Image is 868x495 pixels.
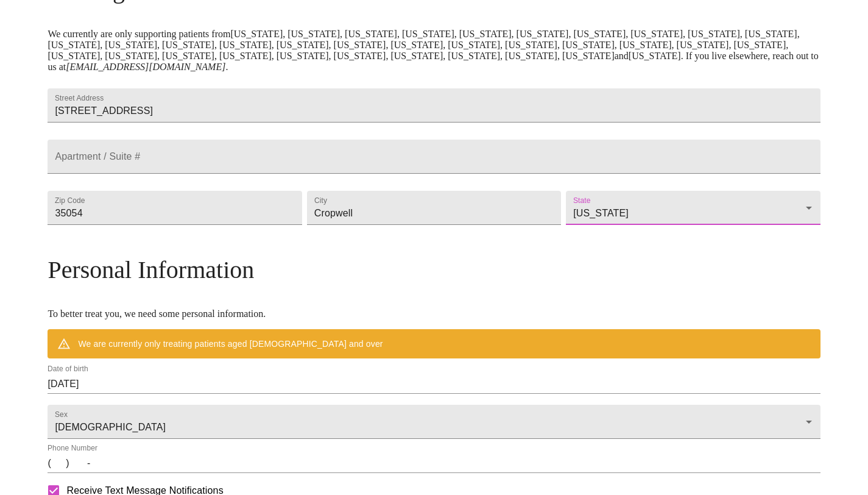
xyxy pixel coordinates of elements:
p: We currently are only supporting patients from [US_STATE], [US_STATE], [US_STATE], [US_STATE], [U... [48,29,820,73]
h3: Personal Information [48,255,820,284]
label: Phone Number [48,445,97,452]
p: To better treat you, we need some personal information. [48,308,820,319]
div: [US_STATE] [566,191,820,225]
em: [EMAIL_ADDRESS][DOMAIN_NAME] [66,62,225,72]
div: [DEMOGRAPHIC_DATA] [48,405,820,439]
div: We are currently only treating patients aged [DEMOGRAPHIC_DATA] and over [78,333,383,355]
label: Date of birth [48,366,88,373]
